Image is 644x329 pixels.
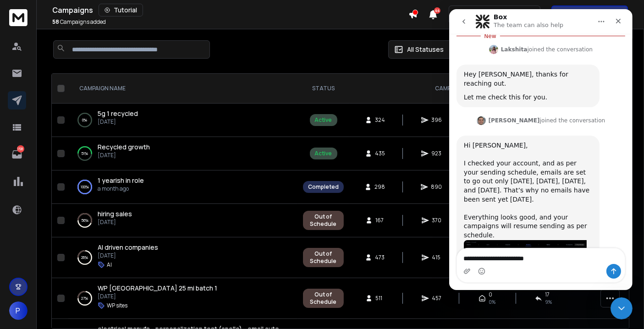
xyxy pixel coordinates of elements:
[375,295,385,302] span: 511
[99,4,143,16] button: Tutorial
[82,149,88,158] p: 51 %
[431,116,442,124] span: 396
[8,145,26,164] a: 158
[407,45,444,54] p: All Statuses
[81,216,88,225] p: 56 %
[98,243,158,252] span: AI driven companies
[375,150,385,157] span: 435
[7,126,150,282] div: Hi [PERSON_NAME],​I checked your account, and as per your sending schedule, emails are set to go ...
[98,118,138,126] p: [DATE]
[98,185,144,192] p: a month ago
[432,254,441,261] span: 415
[315,116,332,124] div: Active
[98,176,144,185] a: 1 yearish in role
[98,219,132,226] p: [DATE]
[98,284,217,292] span: WP [GEOGRAPHIC_DATA] 25 mi batch 1
[431,150,441,157] span: 923
[449,9,633,290] iframe: Intercom live chat
[349,74,569,104] th: CAMPAIGN STATS
[98,293,217,300] p: [DATE]
[52,18,59,26] span: 58
[98,109,138,118] a: 5g 1 recycled
[308,183,339,191] div: Completed
[315,150,332,157] div: Active
[545,291,550,298] span: 17
[81,182,89,192] p: 100 %
[308,213,339,228] div: Out of Schedule
[68,278,297,319] td: 27%WP [GEOGRAPHIC_DATA] 25 mi batch 1[DATE]WP sites
[308,291,339,306] div: Out of Schedule
[375,254,385,261] span: 473
[434,7,440,14] span: 44
[545,298,552,306] span: 9 %
[15,150,143,195] div: I checked your account, and as per your sending schedule, emails are set to go out only [DATE], [...
[8,239,176,255] textarea: Message…
[68,104,297,137] td: 0%5g 1 recycled[DATE]
[14,258,22,266] button: Upload attachment
[29,258,36,266] button: Emoji picker
[374,183,385,191] span: 298
[98,284,217,293] a: WP [GEOGRAPHIC_DATA] 25 mi batch 1
[68,237,297,278] td: 26%AI driven companies[DATE]AI
[611,297,633,319] iframe: Intercom live chat
[68,204,297,237] td: 56%hiring sales[DATE]
[9,302,28,320] button: P
[98,152,150,159] p: [DATE]
[83,115,88,125] p: 0 %
[98,143,150,152] a: Recycled growth
[52,18,106,26] p: Campaigns added
[551,5,628,24] button: Get Free Credits
[107,261,112,269] p: AI
[98,176,144,185] span: 1 yearish in role
[107,302,127,309] p: WP sites
[15,132,143,150] div: Hi [PERSON_NAME], ​
[82,253,88,262] p: 26 %
[489,298,495,306] span: 0%
[375,217,385,224] span: 167
[82,294,88,303] p: 27 %
[375,116,385,124] span: 324
[308,250,339,265] div: Out of Schedule
[17,145,24,153] p: 158
[432,295,441,302] span: 457
[68,137,297,170] td: 51%Recycled growth[DATE]
[98,252,158,259] p: [DATE]
[68,74,297,104] th: CAMPAIGN NAME
[431,183,442,191] span: 890
[297,74,349,104] th: STATUS
[157,255,172,269] button: Send a message…
[98,243,158,252] a: AI driven companies
[52,4,408,16] div: Campaigns
[68,170,297,204] td: 100%1 yearish in rolea month ago
[7,126,176,302] div: Raj says…
[432,217,441,224] span: 370
[15,195,143,230] div: Everything looks good, and your campaigns will resume sending as per schedule.
[98,209,132,219] a: hiring sales
[98,209,132,218] span: hiring sales
[489,291,492,298] span: 0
